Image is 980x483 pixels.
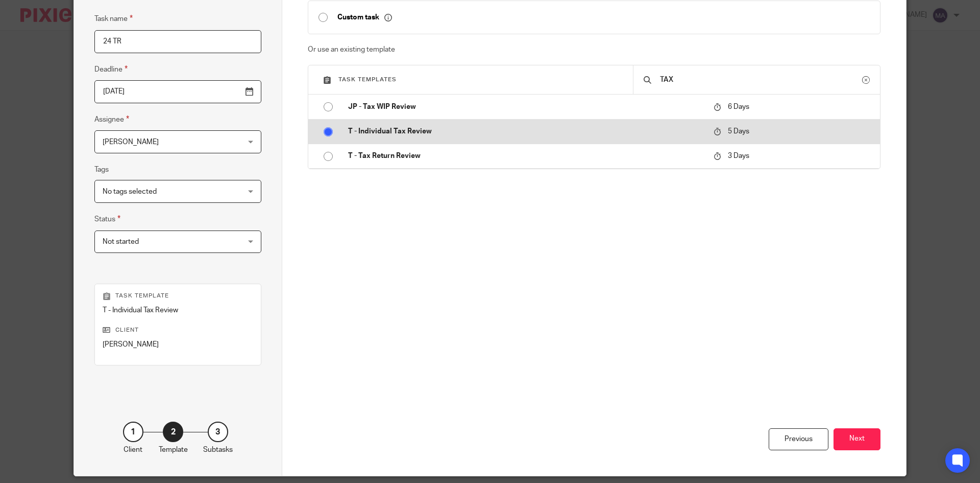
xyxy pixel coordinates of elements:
p: T - Tax Return Review [348,151,703,161]
p: Custom task [337,13,392,22]
label: Task name [94,13,133,25]
p: Template [159,445,188,455]
input: Task name [94,30,261,53]
p: Subtasks [203,445,233,455]
span: Not started [103,238,139,245]
p: T - Individual Tax Review [103,305,253,315]
span: 5 Days [728,128,749,135]
p: Task template [103,292,253,300]
span: No tags selected [103,188,157,195]
p: Client [124,445,142,455]
span: 6 Days [728,103,749,110]
label: Tags [94,165,109,175]
div: 1 [123,422,143,442]
p: [PERSON_NAME] [103,339,253,350]
span: [PERSON_NAME] [103,139,159,146]
span: Task templates [338,77,397,82]
div: 2 [163,422,183,442]
label: Deadline [94,63,128,75]
div: Previous [769,428,828,450]
label: Status [94,213,120,225]
p: T - Individual Tax Review [348,126,703,136]
span: 3 Days [728,152,749,159]
input: Search... [659,74,862,85]
p: JP - Tax WIP Review [348,102,703,112]
input: Pick a date [94,80,261,103]
div: 3 [208,422,228,442]
label: Assignee [94,113,129,125]
button: Next [834,428,880,450]
p: Or use an existing template [308,44,881,55]
p: Client [103,326,253,334]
